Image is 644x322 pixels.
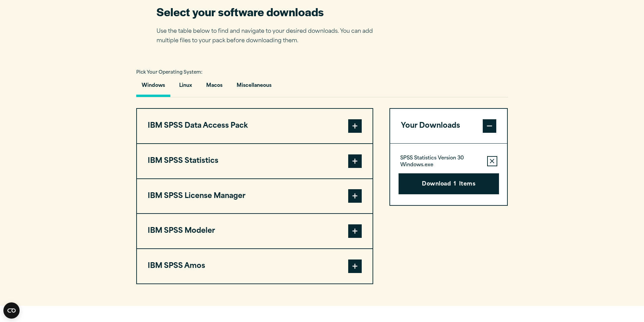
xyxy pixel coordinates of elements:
button: Macos [201,78,228,97]
button: Windows [136,78,170,97]
p: Use the table below to find and navigate to your desired downloads. You can add multiple files to... [157,27,383,46]
button: Linux [174,78,197,97]
button: IBM SPSS Statistics [137,144,373,178]
h2: Select your software downloads [157,4,383,19]
button: IBM SPSS License Manager [137,179,373,214]
button: IBM SPSS Data Access Pack [137,109,373,143]
span: 1 [454,180,456,189]
button: Your Downloads [390,109,507,143]
button: Open CMP widget [3,302,20,319]
button: Download1Items [399,173,499,194]
button: IBM SPSS Modeler [137,214,373,248]
div: Your Downloads [390,143,507,205]
button: Miscellaneous [231,78,277,97]
p: SPSS Statistics Version 30 Windows.exe [400,155,482,169]
span: Pick Your Operating System: [136,70,202,75]
button: IBM SPSS Amos [137,249,373,283]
